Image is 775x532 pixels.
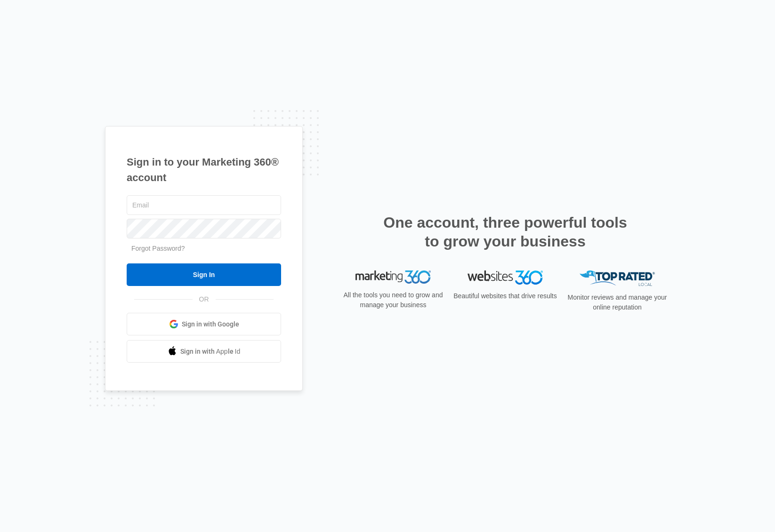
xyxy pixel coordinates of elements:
h2: One account, three powerful tools to grow your business [380,213,630,251]
p: Monitor reviews and manage your online reputation [565,293,670,312]
input: Email [127,195,281,215]
img: Websites 360 [468,270,543,284]
img: Marketing 360 [355,270,431,284]
h1: Sign in to your Marketing 360® account [127,154,281,185]
a: Forgot Password? [131,245,185,252]
img: Top Rated Local [580,270,655,286]
span: OR [193,294,216,304]
span: Sign in with Google [182,319,239,329]
p: Beautiful websites that drive results [452,291,558,301]
a: Sign in with Apple Id [127,340,281,363]
p: All the tools you need to grow and manage your business [340,290,446,310]
span: Sign in with Apple Id [180,347,241,357]
a: Sign in with Google [127,313,281,335]
input: Sign In [127,263,281,286]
